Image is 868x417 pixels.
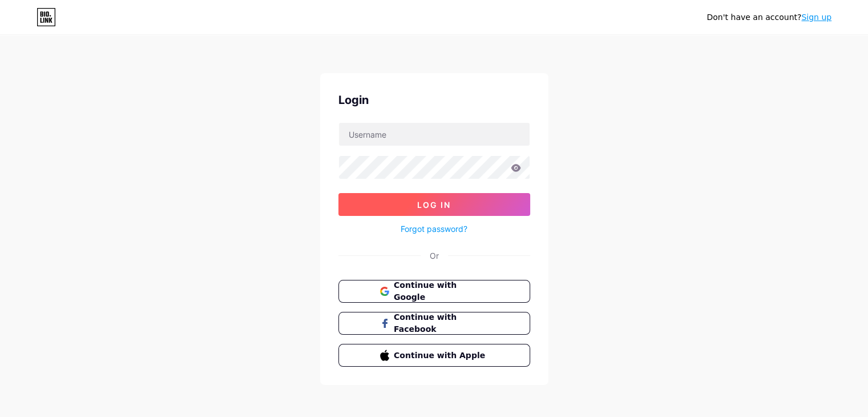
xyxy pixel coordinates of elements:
[338,193,530,216] button: Log In
[339,123,530,146] input: Username
[801,13,831,22] a: Sign up
[394,311,488,335] span: Continue with Facebook
[338,344,530,367] button: Continue with Apple
[394,279,488,303] span: Continue with Google
[338,91,530,109] div: Login
[338,312,530,335] button: Continue with Facebook
[401,223,467,235] a: Forgot password?
[417,200,451,210] span: Log In
[338,280,530,303] button: Continue with Google
[394,350,488,362] span: Continue with Apple
[430,250,439,262] div: Or
[706,11,831,23] div: Don't have an account?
